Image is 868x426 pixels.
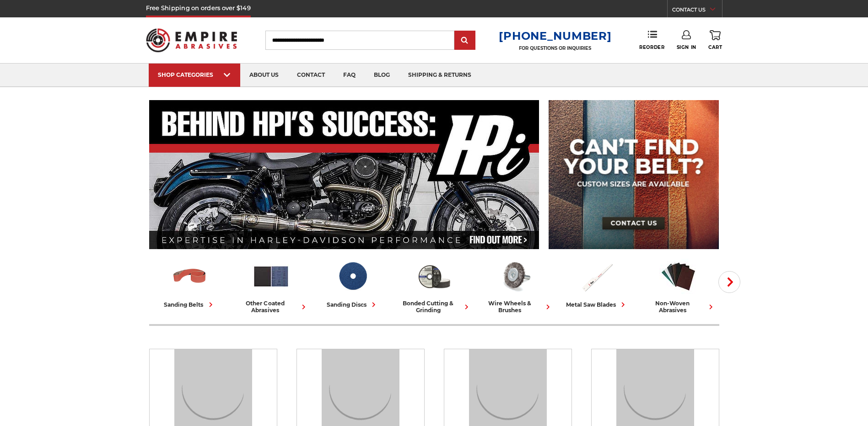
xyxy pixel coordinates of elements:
img: Sanding Discs [334,257,372,295]
span: Cart [708,44,722,50]
div: bonded cutting & grinding [397,300,471,314]
div: wire wheels & brushes [479,300,553,314]
a: Reorder [639,30,664,50]
a: CONTACT US [672,5,722,17]
a: non-woven abrasives [642,257,716,314]
img: Bonded Cutting & Grinding [415,257,453,295]
span: Sign In [677,44,696,50]
img: Banner for an interview featuring Horsepower Inc who makes Harley performance upgrades featured o... [149,100,539,249]
a: wire wheels & brushes [479,257,553,314]
a: sanding belts [153,257,227,309]
a: blog [365,64,399,87]
a: other coated abrasives [234,257,308,314]
a: contact [288,64,334,87]
span: Reorder [639,44,664,50]
a: sanding discs [316,257,390,309]
div: non-woven abrasives [642,300,716,314]
a: Cart [708,30,722,50]
div: SHOP CATEGORIES [158,71,231,78]
p: FOR QUESTIONS OR INQUIRIES [499,45,611,51]
a: faq [334,64,365,87]
a: [PHONE_NUMBER] [499,29,611,43]
div: metal saw blades [566,300,628,309]
a: shipping & returns [399,64,480,87]
img: Empire Abrasives [146,22,237,58]
img: Other Coated Abrasives [252,257,290,295]
img: Sanding Belts [171,257,209,295]
img: Wire Wheels & Brushes [496,257,534,295]
a: about us [240,64,288,87]
img: Metal Saw Blades [578,257,616,295]
a: metal saw blades [560,257,634,309]
div: sanding discs [327,300,378,309]
a: bonded cutting & grinding [397,257,471,314]
div: sanding belts [164,300,216,309]
div: other coated abrasives [234,300,308,314]
button: Next [718,271,740,293]
input: Submit [456,32,474,50]
img: promo banner for custom belts. [549,100,719,249]
img: Non-woven Abrasives [659,257,697,295]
